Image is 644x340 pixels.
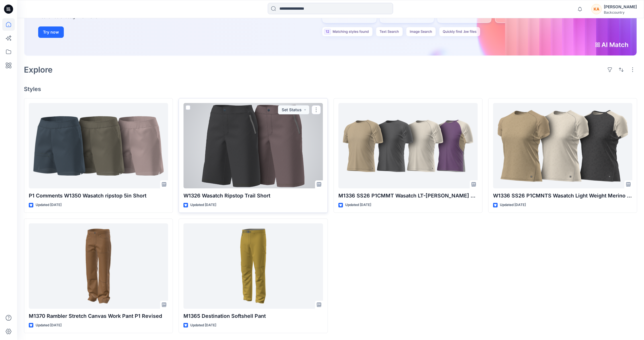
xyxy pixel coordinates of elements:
div: KA [591,4,602,14]
a: W1326 Wasatch Ripstop Trail Short [183,103,323,188]
p: P1 Comments W1350 Wasatch ripstop 5in Short [29,192,168,200]
p: Updated [DATE] [190,322,216,328]
h4: Styles [24,86,637,92]
p: Updated [DATE] [500,202,526,208]
p: M1370 Rambler Stretch Canvas Work Pant P1 Revised [29,312,168,320]
div: [PERSON_NAME] [604,3,637,10]
a: P1 Comments W1350 Wasatch ripstop 5in Short [29,103,168,188]
p: Updated [DATE] [36,322,62,328]
p: M1365 Destination Softshell Pant [183,312,323,320]
a: W1336 SS26 P1CMNTS Wasatch Light Weight Merino Tee CBSEAM [493,103,632,188]
p: W1336 SS26 P1CMNTS Wasatch Light Weight Merino Tee CBSEAM [493,192,632,200]
p: Updated [DATE] [36,202,62,208]
p: Updated [DATE] [345,202,371,208]
div: Backcountry [604,10,637,15]
a: M1336 SS26 P1CMMT Wasatch LT-Wt Merino Tee CBSEAM [338,103,478,188]
p: M1336 SS26 P1CMMT Wasatch LT-[PERSON_NAME] Tee CBSEAM [338,192,478,200]
h2: Explore [24,65,53,74]
p: W1326 Wasatch Ripstop Trail Short [183,192,323,200]
a: M1365 Destination Softshell Pant [183,223,323,309]
a: M1370 Rambler Stretch Canvas Work Pant P1 Revised [29,223,168,309]
button: Try now [38,26,64,38]
p: Updated [DATE] [190,202,216,208]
